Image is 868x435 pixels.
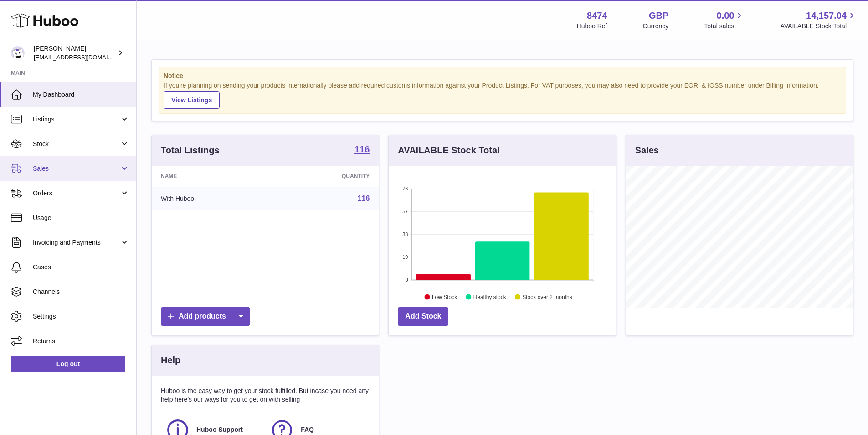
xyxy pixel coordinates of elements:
[33,312,129,321] span: Settings
[354,145,370,156] a: 116
[403,231,408,237] text: 38
[587,10,607,22] strong: 8474
[161,387,370,404] p: Huboo is the easy way to get your stock fulfilled. But incase you need any help here's our ways f...
[161,354,180,367] h3: Help
[577,22,607,31] div: Huboo Ref
[704,10,745,31] a: 0.00 Total sales
[272,166,379,187] th: Quantity
[152,187,272,210] td: With Huboo
[649,10,668,22] strong: GBP
[432,293,457,300] text: Low Stock
[33,263,129,272] span: Cases
[403,209,408,214] text: 57
[164,81,841,109] div: If you're planning on sending your products internationally please add required customs informati...
[780,22,857,31] span: AVAILABLE Stock Total
[164,72,841,80] strong: Notice
[33,115,120,124] span: Listings
[358,194,370,202] a: 116
[161,144,220,157] h3: Total Listings
[11,356,125,372] a: Log out
[11,46,25,60] img: orders@neshealth.com
[196,425,243,434] span: Huboo Support
[403,186,408,191] text: 76
[643,22,669,31] div: Currency
[33,288,129,296] span: Channels
[33,140,120,148] span: Stock
[301,425,314,434] span: FAQ
[717,10,734,22] span: 0.00
[398,144,499,157] h3: AVAILABLE Stock Total
[33,189,120,198] span: Orders
[164,91,220,109] a: View Listings
[354,145,370,154] strong: 116
[33,90,129,99] span: My Dashboard
[161,307,250,326] a: Add products
[635,144,659,157] h3: Sales
[704,22,745,31] span: Total sales
[33,337,129,346] span: Returns
[398,307,448,326] a: Add Stock
[806,10,847,22] span: 14,157.04
[403,254,408,260] text: 19
[473,293,507,300] text: Healthy stock
[406,277,408,283] text: 0
[152,166,272,187] th: Name
[34,53,134,61] span: [EMAIL_ADDRESS][DOMAIN_NAME]
[33,214,129,222] span: Usage
[33,238,120,247] span: Invoicing and Payments
[34,44,116,62] div: [PERSON_NAME]
[523,293,572,300] text: Stock over 2 months
[780,10,857,31] a: 14,157.04 AVAILABLE Stock Total
[33,164,120,173] span: Sales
